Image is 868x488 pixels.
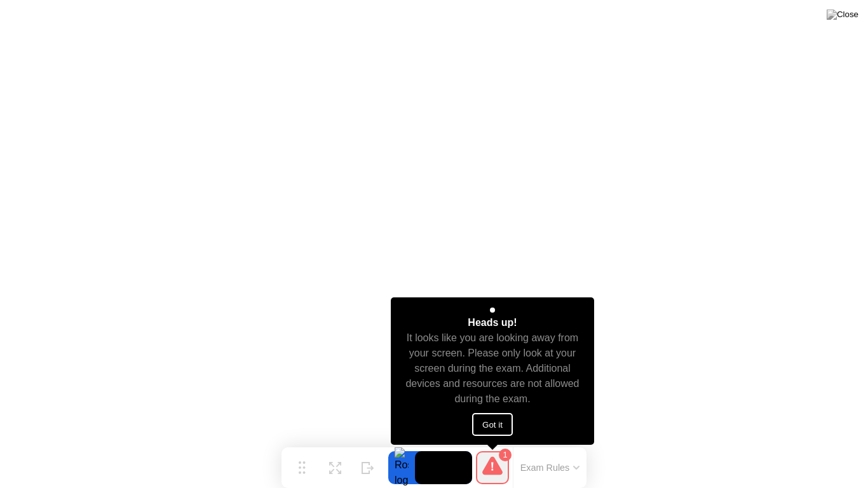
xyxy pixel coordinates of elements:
div: Heads up! [468,315,517,330]
button: Got it [472,413,513,436]
div: It looks like you are looking away from your screen. Please only look at your screen during the e... [402,330,583,407]
img: Close [827,10,858,20]
div: 1 [499,449,512,461]
button: Exam Rules [517,462,584,473]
